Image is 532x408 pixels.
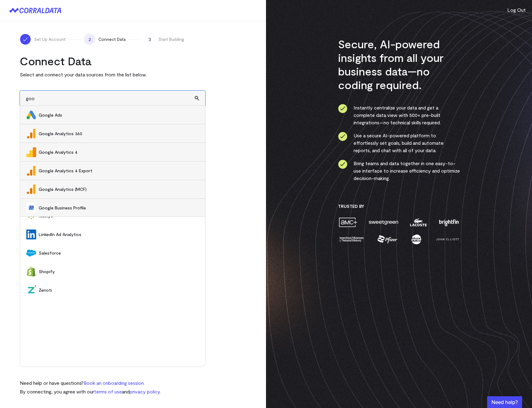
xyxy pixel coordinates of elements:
img: lacoste-7a6b0538.png [409,217,427,228]
img: ico-check-white-5ff98cb1.svg [22,36,28,42]
img: sweetgreen-1d1fb32c.png [368,217,399,228]
img: Salesforce [26,248,36,258]
img: Google Analytics (MCF) [26,184,36,194]
span: Google Analytics 4 Export [39,168,199,174]
img: amc-0b11a8f1.png [338,217,358,228]
span: Connect Data [98,36,126,42]
span: Google Analytics 4 [39,149,199,155]
span: 3 [144,34,155,45]
li: Instantly centralize your data and get a complete data view with 500+ pre-built integrations—no t... [338,104,460,126]
img: Google Analytics 360 [26,129,36,139]
p: Select and connect your data sources from the list below. [20,71,205,78]
span: 2 [84,34,95,45]
a: privacy policy. [130,389,161,394]
img: ico-check-circle-4b19435c.svg [338,104,347,113]
span: Google Business Profile [39,205,199,211]
img: pfizer-e137f5fc.png [377,234,398,245]
img: LinkedIn Ad Analytics [26,230,36,239]
img: Google Business Profile [26,203,36,213]
p: Need help or have questions? [20,379,161,387]
img: amnh-5afada46.png [338,234,365,245]
p: By connecting, you agree with our and [20,388,161,395]
span: Google Analytics (MCF) [39,186,199,192]
span: Google Ads [39,112,199,118]
h3: Trusted By [338,204,460,209]
span: Start Building [158,36,184,42]
h3: Secure, AI-powered insights from all your business data—no coding required. [338,37,460,92]
li: Use a secure AI-powered platform to effortlessly set goals, build and automate reports, and chat ... [338,132,460,154]
span: Google Analytics 360 [39,131,199,137]
img: ico-check-circle-4b19435c.svg [338,132,347,141]
a: terms of use [94,389,122,394]
img: brightfin-a251e171.png [438,217,460,228]
span: Shopify [39,268,199,275]
img: john-elliott-25751c40.png [435,234,460,245]
a: Book an onboarding session. [84,380,145,386]
img: Shopify [26,267,36,277]
li: Bring teams and data together in one easy-to-use interface to increase efficiency and optimize de... [338,160,460,182]
button: Log Out [507,6,526,14]
img: Google Analytics 4 [26,147,36,157]
span: Set Up Account [34,36,66,42]
img: Google Ads [26,110,36,120]
img: Google Analytics 4 Export [26,166,36,176]
span: LinkedIn Ad Analytics [39,231,199,238]
img: moon-juice-c312e729.png [410,234,423,245]
h2: Connect Data [20,54,205,68]
input: Search and add data sources [20,91,205,106]
span: Salesforce [39,250,199,256]
span: Zenoti [39,287,199,293]
img: ico-check-circle-4b19435c.svg [338,160,347,169]
img: Zenoti [26,285,36,295]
